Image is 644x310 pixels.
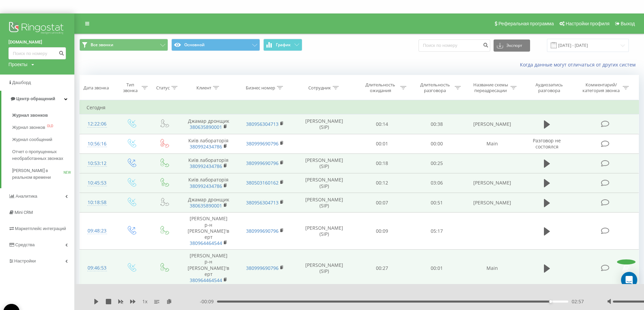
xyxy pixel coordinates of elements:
input: Поиск по номеру [8,47,66,59]
button: Основной [171,39,260,51]
td: [PERSON_NAME] (SIP) [293,114,355,134]
td: Джамар дронщик [180,114,237,134]
input: Поиск по номеру [419,39,490,52]
div: 10:18:58 [87,196,108,209]
td: Київ лабораторія [180,134,237,153]
span: Средства [15,242,35,247]
div: 12:22:06 [87,117,108,131]
td: [PERSON_NAME] (SIP) [293,193,355,213]
td: 00:25 [409,153,464,173]
span: График [276,43,291,47]
a: 380999690796 [246,160,279,166]
a: 380964464544 [190,240,222,246]
td: 00:14 [355,114,409,134]
a: Когда данные могут отличаться от других систем [520,61,639,68]
a: Настройки профиля [556,13,612,34]
a: 380503160162 [246,179,279,186]
div: Бизнес номер [246,85,275,91]
td: [PERSON_NAME] (SIP) [293,153,355,173]
a: 380956304713 [246,199,279,206]
td: 00:18 [355,153,409,173]
td: [PERSON_NAME] (SIP) [293,213,355,250]
span: Настройки [14,258,36,263]
td: [PERSON_NAME] р-н [PERSON_NAME]'верт [180,213,237,250]
td: 00:07 [355,193,409,213]
div: Accessibility label [549,300,552,303]
td: Сегодня [80,101,639,114]
a: Журнал сообщений [12,134,74,146]
a: 380999690796 [246,228,279,234]
td: 00:27 [355,250,409,287]
div: Open Intercom Messenger [621,272,637,288]
div: 09:48:23 [87,224,108,237]
div: Аудиозапись разговора [527,82,571,93]
td: 00:00 [409,134,464,153]
td: Київ лабораторія [180,173,237,193]
a: Журнал звонков [12,109,74,121]
a: 380992434786 [190,183,222,189]
td: 03:06 [409,173,464,193]
span: Реферальная программа [498,21,554,26]
a: Реферальная программа [491,13,556,34]
span: Журнал сообщений [12,136,52,143]
td: Київ лабораторія [180,153,237,173]
td: [PERSON_NAME] (SIP) [293,173,355,193]
a: 380999690796 [246,265,279,271]
a: 380999690796 [246,140,279,147]
td: 00:38 [409,114,464,134]
span: Разговор не состоялся [533,137,561,150]
div: Статус [156,85,170,91]
div: Название схемы переадресации [473,82,509,93]
span: Отчет о пропущенных необработанных звонках [12,148,71,162]
td: 00:51 [409,193,464,213]
a: Журнал звонковOLD [12,121,74,134]
span: Дашборд [12,80,31,85]
button: Экспорт [494,39,530,52]
td: 05:17 [409,213,464,250]
div: 09:46:53 [87,261,108,275]
div: 10:56:16 [87,137,108,150]
td: Джамар дронщик [180,193,237,213]
span: [PERSON_NAME] в реальном времени [12,167,64,181]
td: [PERSON_NAME] [464,114,521,134]
td: [PERSON_NAME] (SIP) [293,250,355,287]
td: [PERSON_NAME] [464,193,521,213]
span: 1 x [142,298,147,305]
a: [DOMAIN_NAME] [8,39,66,46]
span: - 00:09 [200,298,217,305]
td: Main [464,250,521,287]
a: [PERSON_NAME] в реальном времениNEW [12,165,74,184]
td: [PERSON_NAME] р-н [PERSON_NAME]'верт [180,250,237,287]
div: Сотрудник [308,85,331,91]
button: Все звонки [79,39,168,51]
a: 380635890001 [190,124,222,130]
div: 10:45:53 [87,176,108,190]
div: Длительность разговора [417,82,453,93]
div: Клиент [196,85,211,91]
td: [PERSON_NAME] [464,173,521,193]
a: 380992434786 [190,163,222,169]
div: Тип звонка [121,82,140,93]
span: Центр обращений [16,96,55,101]
td: 00:09 [355,213,409,250]
div: Комментарий/категория звонка [581,82,621,93]
td: 00:01 [409,250,464,287]
button: График [263,39,302,51]
a: 380992434786 [190,143,222,150]
a: Центр обращений [1,91,74,107]
a: Выход [612,13,637,34]
span: Mini CRM [15,210,33,215]
span: Маркетплейс интеграций [15,226,66,231]
span: Все звонки [91,42,113,48]
td: 00:01 [355,134,409,153]
a: Отчет о пропущенных необработанных звонках [12,146,74,165]
span: Выход [621,21,635,26]
span: Журнал звонков [12,112,48,119]
div: Дата звонка [84,85,109,91]
td: 00:12 [355,173,409,193]
span: Журнал звонков [12,124,45,131]
td: Main [464,134,521,153]
a: 380964464544 [190,277,222,283]
div: Длительность ожидания [362,82,399,93]
img: Ringostat logo [8,20,66,37]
